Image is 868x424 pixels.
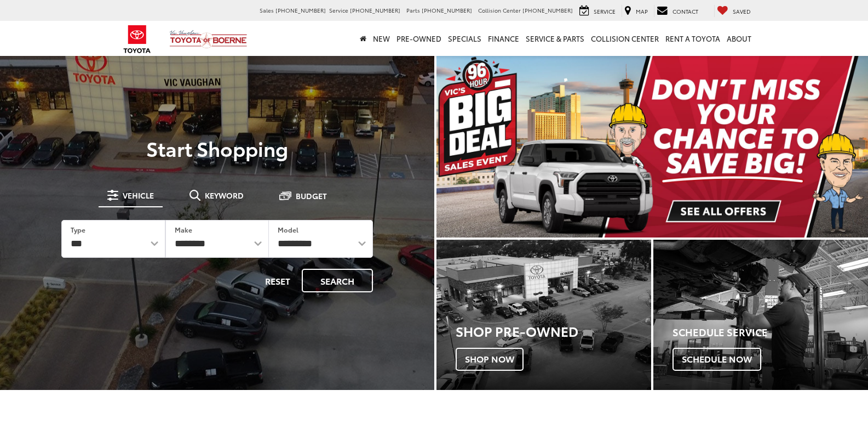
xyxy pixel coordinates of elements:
[672,7,698,15] span: Contact
[278,225,298,234] label: Model
[714,5,754,17] a: My Saved Vehicles
[456,348,524,371] span: Shop Now
[636,7,648,15] span: Map
[406,6,420,14] span: Parts
[723,21,755,56] a: About
[622,5,651,17] a: Map
[117,21,158,57] img: Toyota
[370,21,393,56] a: New
[296,192,327,200] span: Budget
[302,269,373,292] button: Search
[260,6,274,14] span: Sales
[662,21,723,56] a: Rent a Toyota
[653,240,868,391] a: Schedule Service Schedule Now
[275,6,326,14] span: [PHONE_NUMBER]
[46,137,388,159] p: Start Shopping
[577,5,618,17] a: Service
[478,6,521,14] span: Collision Center
[350,6,400,14] span: [PHONE_NUMBER]
[654,5,701,17] a: Contact
[357,21,370,56] a: Home
[256,269,300,292] button: Reset
[436,240,651,391] div: Toyota
[422,6,472,14] span: [PHONE_NUMBER]
[445,21,485,56] a: Specials
[175,225,192,234] label: Make
[485,21,522,56] a: Finance
[329,6,348,14] span: Service
[456,324,651,338] h3: Shop Pre-Owned
[71,225,85,234] label: Type
[393,21,445,56] a: Pre-Owned
[733,7,751,15] span: Saved
[169,30,248,49] img: Vic Vaughan Toyota of Boerne
[436,240,651,391] a: Shop Pre-Owned Shop Now
[672,348,761,371] span: Schedule Now
[522,6,573,14] span: [PHONE_NUMBER]
[672,327,868,338] h4: Schedule Service
[588,21,662,56] a: Collision Center
[205,191,244,199] span: Keyword
[522,21,588,56] a: Service & Parts: Opens in a new tab
[653,240,868,391] div: Toyota
[123,191,154,199] span: Vehicle
[594,7,616,15] span: Service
